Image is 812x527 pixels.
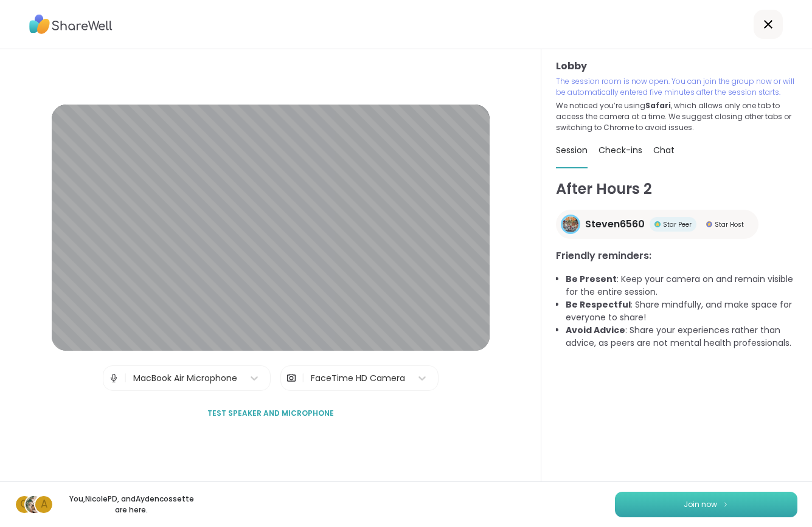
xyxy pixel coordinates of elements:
[302,366,305,390] span: |
[566,273,617,285] b: Be Present
[556,210,758,239] a: Steven6560Steven6560Star PeerStar PeerStar HostStar Host
[41,497,47,512] span: A
[311,372,405,385] div: FaceTime HD Camera
[722,501,729,508] img: ShareWell Logomark
[599,144,642,156] span: Check-ins
[207,408,334,419] span: Test speaker and microphone
[566,273,797,298] li: : Keep your camera on and remain visible for the entire session.
[203,401,339,426] button: Test speaker and microphone
[566,324,797,350] li: : Share your experiences rather than advice, as peers are not mental health professionals.
[556,249,797,263] h3: Friendly reminders:
[684,499,717,510] span: Join now
[563,216,578,232] img: Steven6560
[20,497,29,512] span: g
[615,492,797,517] button: Join now
[133,372,237,385] div: MacBook Air Microphone
[63,494,200,515] p: You, NicolePD , and Aydencossette are here.
[556,59,797,74] h3: Lobby
[585,217,645,232] span: Steven6560
[26,496,43,513] img: NicolePD
[715,220,744,229] span: Star Host
[556,76,797,98] p: The session room is now open. You can join the group now or will be automatically entered five mi...
[654,221,661,227] img: Star Peer
[566,298,631,311] b: Be Respectful
[645,100,671,111] b: Safari
[556,100,797,133] p: We noticed you’re using , which allows only one tab to access the camera at a time. We suggest cl...
[556,144,588,156] span: Session
[653,144,675,156] span: Chat
[663,220,692,229] span: Star Peer
[108,366,119,390] img: Microphone
[566,298,797,324] li: : Share mindfully, and make space for everyone to share!
[286,366,297,390] img: Camera
[706,221,712,227] img: Star Host
[556,178,797,200] h1: After Hours 2
[29,10,113,38] img: ShareWell Logo
[124,366,127,390] span: |
[566,324,625,336] b: Avoid Advice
